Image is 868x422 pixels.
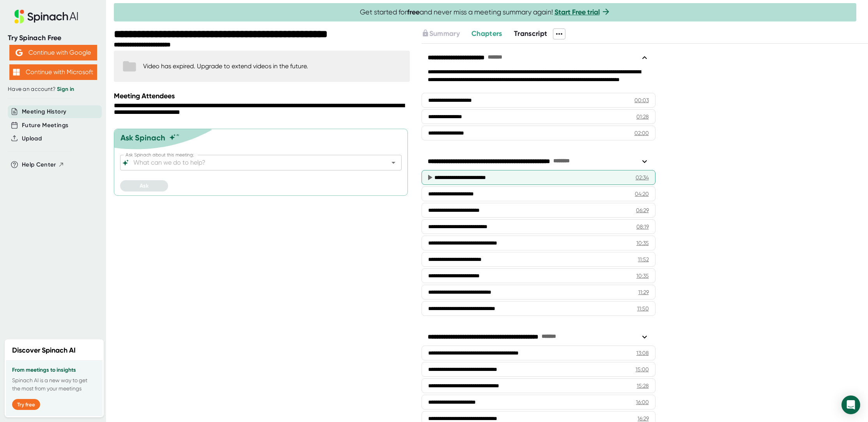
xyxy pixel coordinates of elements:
div: Upgrade to access [422,28,471,39]
div: 11:29 [638,288,649,296]
div: 00:03 [634,96,649,104]
div: 11:52 [638,255,649,263]
div: 01:28 [636,113,649,121]
button: Summary [422,28,460,39]
div: 10:35 [636,272,649,280]
span: Help Center [22,160,56,169]
button: Meeting History [22,107,66,116]
button: Upload [22,134,42,143]
h2: Discover Spinach AI [12,345,76,356]
button: Ask [120,180,168,191]
button: Try free [12,399,40,410]
span: Ask [140,183,149,189]
span: Chapters [471,29,502,38]
button: Transcript [514,28,547,39]
div: 15:00 [636,365,649,373]
div: 02:34 [636,174,649,181]
b: free [407,8,420,16]
button: Chapters [471,28,502,39]
span: Get started for and never miss a meeting summary again! [360,8,611,17]
div: 10:35 [636,239,649,247]
button: Future Meetings [22,121,68,130]
button: Open [388,157,399,168]
div: 11:50 [637,305,649,312]
button: Continue with Google [9,45,97,60]
button: Continue with Microsoft [9,64,97,80]
input: What can we do to help? [132,157,376,168]
div: 16:00 [636,398,649,406]
div: 08:19 [636,223,649,231]
div: 06:29 [636,206,649,214]
h3: From meetings to insights [12,367,96,373]
span: Transcript [514,29,547,38]
a: Sign in [57,86,74,92]
div: Try Spinach Free [8,34,98,43]
div: Video has expired. Upgrade to extend videos in the future. [143,62,308,70]
div: Meeting Attendees [114,92,412,100]
div: Have an account? [8,86,98,93]
img: Aehbyd4JwY73AAAAAElFTkSuQmCC [16,49,23,56]
button: Help Center [22,160,64,169]
div: 04:20 [635,190,649,198]
span: Summary [429,29,460,38]
div: Open Intercom Messenger [841,395,860,414]
a: Start Free trial [554,8,600,16]
p: Spinach AI is a new way to get the most from your meetings [12,376,96,393]
div: 02:00 [634,129,649,137]
div: 13:08 [636,349,649,357]
div: Ask Spinach [120,133,165,142]
div: 15:28 [637,382,649,390]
